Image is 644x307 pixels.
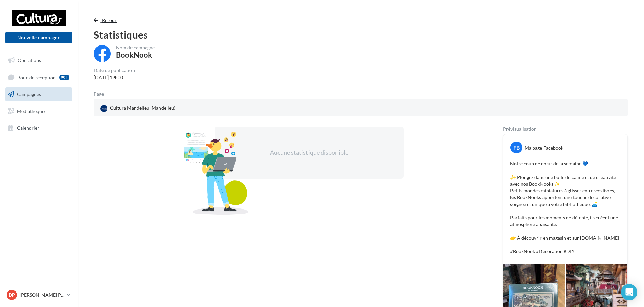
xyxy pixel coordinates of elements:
a: DP [PERSON_NAME] PH THAMARET [5,288,72,301]
p: Notre coup de cœur de la semaine 💙 ✨ Plongez dans une bulle de calme et de créativité avec nos Bo... [510,160,621,255]
span: Médiathèque [17,108,45,114]
div: 99+ [59,75,69,80]
span: Boîte de réception [17,74,56,80]
div: Ma page Facebook [525,145,563,151]
a: Calendrier [4,121,74,135]
div: Prévisualisation [503,127,628,131]
button: Nouvelle campagne [5,32,72,43]
a: Campagnes [4,87,74,101]
span: Opérations [18,57,41,63]
div: Date de publication [94,68,135,73]
a: Boîte de réception99+ [4,70,74,85]
a: Médiathèque [4,104,74,118]
a: Cultura Mandelieu (Mandelieu) [99,103,273,113]
div: Statistiques [94,30,628,40]
span: Retour [102,17,117,23]
button: Retour [94,16,120,24]
div: Aucune statistique disponible [236,148,382,157]
div: Page [94,92,109,96]
span: Calendrier [17,125,39,130]
div: Open Intercom Messenger [621,284,637,300]
div: Nom de campagne [116,45,155,50]
span: DP [9,291,15,298]
span: Campagnes [17,91,41,97]
div: Cultura Mandelieu (Mandelieu) [99,103,177,113]
div: [DATE] 19h00 [94,74,135,81]
div: BookNook [116,51,152,59]
a: Opérations [4,53,74,67]
div: FB [510,142,522,153]
p: [PERSON_NAME] PH THAMARET [20,291,64,298]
